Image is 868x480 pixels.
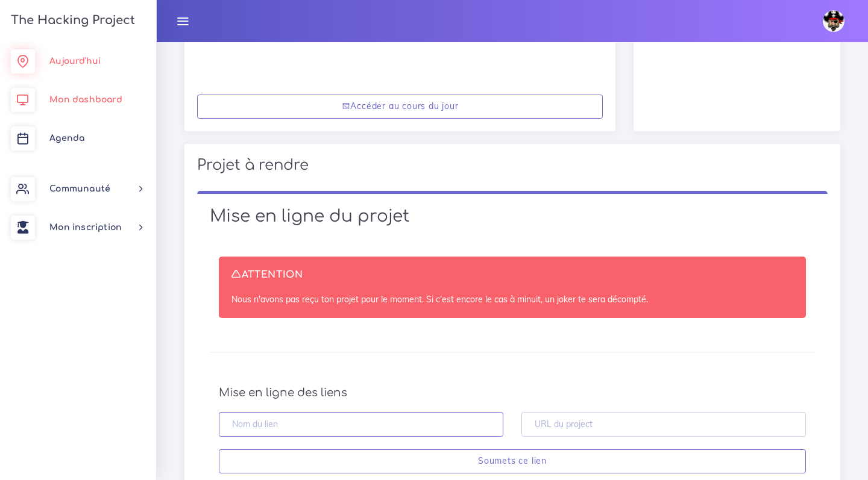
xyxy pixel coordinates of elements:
[823,10,844,32] img: avatar
[49,184,110,193] span: Communauté
[197,95,603,119] a: Accéder au cours du jour
[197,157,828,174] h2: Projet à rendre
[219,386,806,399] h4: Mise en ligne des liens
[219,412,503,437] input: Nom du lien
[231,293,793,305] p: Nous n'avons pas reçu ton projet pour le moment. Si c'est encore le cas à minuit, un joker te ser...
[521,412,806,437] input: URL du project
[49,57,101,66] span: Aujourd'hui
[210,207,815,227] h1: Mise en ligne du projet
[49,223,122,232] span: Mon inscription
[49,134,84,143] span: Agenda
[219,449,806,474] input: Soumets ce lien
[49,95,122,104] span: Mon dashboard
[7,14,135,27] h3: The Hacking Project
[231,269,793,281] h4: ATTENTION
